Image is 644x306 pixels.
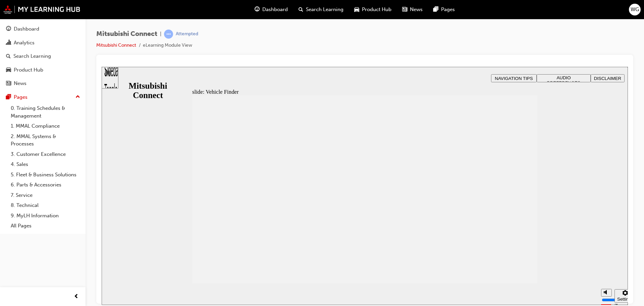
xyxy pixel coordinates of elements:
span: up-icon [75,93,80,101]
li: eLearning Module View [143,42,192,49]
img: mmal [3,5,80,14]
a: 9. MyLH Information [8,211,83,221]
button: DashboardAnalyticsSearch LearningProduct HubNews [3,21,83,91]
a: guage-iconDashboard [249,3,293,16]
div: Pages [14,93,28,101]
span: prev-icon [74,293,79,301]
a: news-iconNews [397,3,428,16]
a: Product Hub [3,64,83,76]
a: pages-iconPages [428,3,460,16]
span: guage-icon [6,26,11,32]
span: news-icon [6,81,11,87]
span: chart-icon [6,40,11,46]
span: WG [631,6,639,13]
button: Settings [513,222,534,236]
span: DISCLAIMER [492,9,520,14]
a: Search Learning [3,50,83,62]
span: NAVIGATION TIPS [393,9,431,14]
span: search-icon [6,53,11,59]
a: 0. Training Schedules & Management [8,103,83,121]
span: guage-icon [255,5,260,14]
label: Zoom to fit [513,236,526,256]
div: Dashboard [14,25,39,33]
span: Mitsubishi Connect [96,30,157,38]
a: Analytics [3,37,83,49]
a: 7. Service [8,190,83,201]
span: Search Learning [306,6,343,13]
a: 4. Sales [8,159,83,170]
button: NAVIGATION TIPS [389,7,435,15]
div: Search Learning [13,52,51,60]
span: search-icon [299,5,303,14]
div: misc controls [496,216,523,238]
button: AUDIO PREFERENCES [435,7,489,15]
div: Settings [516,230,532,235]
span: news-icon [402,5,407,14]
a: 6. Parts & Accessories [8,180,83,190]
button: Pages [3,91,83,103]
button: DISCLAIMER [489,7,523,15]
a: Dashboard [3,23,83,35]
div: Attempted [176,31,198,37]
button: Mute (Ctrl+Alt+M) [499,222,510,230]
a: 2. MMAL Systems & Processes [8,131,83,149]
span: pages-icon [433,5,438,14]
span: car-icon [354,5,359,14]
span: News [410,6,423,13]
a: car-iconProduct Hub [349,3,397,16]
a: search-iconSearch Learning [293,3,349,16]
div: News [14,80,26,87]
a: All Pages [8,221,83,231]
a: 1. MMAL Compliance [8,121,83,131]
input: volume [500,230,543,236]
span: pages-icon [6,94,11,100]
div: Analytics [14,39,35,47]
span: Dashboard [262,6,288,13]
a: 3. Customer Excellence [8,149,83,160]
a: Mitsubishi Connect [96,42,136,48]
div: Product Hub [14,66,43,74]
span: Pages [441,6,455,13]
a: News [3,77,83,90]
span: AUDIO PREFERENCES [445,8,479,18]
span: Product Hub [362,6,391,13]
span: | [160,30,161,38]
a: 8. Technical [8,200,83,211]
span: car-icon [6,67,11,73]
a: 5. Fleet & Business Solutions [8,170,83,180]
span: learningRecordVerb_ATTEMPT-icon [164,30,173,39]
button: WG [629,4,641,15]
